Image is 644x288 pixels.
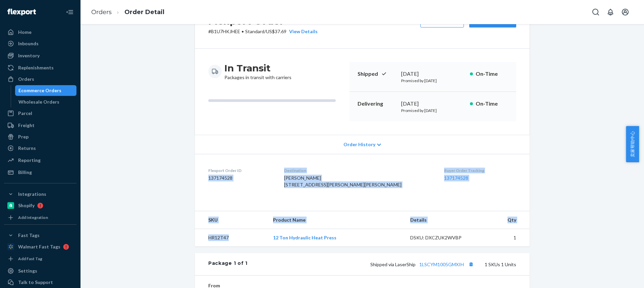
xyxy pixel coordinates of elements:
[268,211,405,229] th: Product Name
[284,168,433,173] dt: Destination
[4,108,76,119] a: Parcel
[63,5,76,19] button: Close Navigation
[18,145,36,152] div: Returns
[405,211,479,229] th: Details
[4,241,76,252] a: Walmart Fast Tags
[4,50,76,61] a: Inventory
[18,87,61,94] div: Ecommerce Orders
[4,189,76,199] button: Integrations
[286,28,318,35] button: View Details
[358,100,396,108] p: Delivering
[124,8,164,16] a: Order Detail
[18,268,37,274] div: Settings
[479,211,530,229] th: Qty
[410,234,473,241] div: DSKU: DXCZUK2WVBP
[4,266,76,276] a: Settings
[419,262,464,267] a: 1LSCYM1005GMXIH
[91,8,112,16] a: Orders
[18,157,41,164] div: Reporting
[4,277,76,288] a: Talk to Support
[4,167,76,178] a: Billing
[15,85,77,96] a: Ecommerce Orders
[343,141,375,148] span: Order History
[208,260,248,269] div: Package 1 of 1
[18,64,54,71] div: Replenishments
[15,97,77,107] a: Wholesale Orders
[208,175,273,181] dd: 137174528
[18,40,39,47] div: Inbounds
[18,110,32,117] div: Parcel
[224,62,291,81] div: Packages in transit with carriers
[370,262,475,267] span: Shipped via LaserShip
[4,131,76,142] a: Prep
[245,28,264,34] span: Standard
[589,5,602,19] button: Open Search Box
[401,78,465,83] p: Promised by [DATE]
[401,70,465,78] div: [DATE]
[18,191,46,197] div: Integrations
[195,211,268,229] th: SKU
[476,70,508,78] p: On-Time
[18,122,35,129] div: Freight
[18,29,32,36] div: Home
[18,133,29,140] div: Prep
[401,108,465,113] p: Promised by [DATE]
[4,214,76,222] a: Add Integration
[444,175,468,181] a: 137174528
[4,74,76,84] a: Orders
[18,99,59,105] div: Wholesale Orders
[4,62,76,73] a: Replenishments
[4,230,76,241] button: Fast Tags
[18,169,32,176] div: Billing
[4,255,76,263] a: Add Fast Tag
[86,2,170,22] ol: breadcrumbs
[248,260,516,269] div: 1 SKUs 1 Units
[224,62,291,74] h3: In Transit
[18,256,42,262] div: Add Fast Tag
[619,5,632,19] button: Open account menu
[444,168,516,173] dt: Buyer Order Tracking
[18,202,35,209] div: Shopify
[284,175,401,187] span: [PERSON_NAME] [STREET_ADDRESS][PERSON_NAME][PERSON_NAME]
[479,229,530,247] td: 1
[208,28,318,35] p: # B1U7HKJHEE / US$37.69
[18,243,60,250] div: Walmart Fast Tags
[18,76,34,82] div: Orders
[18,215,48,220] div: Add Integration
[18,52,40,59] div: Inventory
[195,229,268,247] td: HR12T47
[18,279,53,286] div: Talk to Support
[4,38,76,49] a: Inbounds
[7,9,36,15] img: Flexport logo
[467,260,475,269] button: Copy tracking number
[18,232,40,239] div: Fast Tags
[241,28,244,34] span: •
[476,100,508,108] p: On-Time
[208,168,273,173] dt: Flexport Order ID
[358,70,396,78] p: Shipped
[4,200,76,211] a: Shopify
[401,100,465,108] div: [DATE]
[4,120,76,131] a: Freight
[626,126,639,162] button: 卖家帮助中心
[4,143,76,154] a: Returns
[604,5,617,19] button: Open notifications
[4,27,76,38] a: Home
[273,235,336,240] a: 12 Ton Hydraulic Heat Press
[4,155,76,166] a: Reporting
